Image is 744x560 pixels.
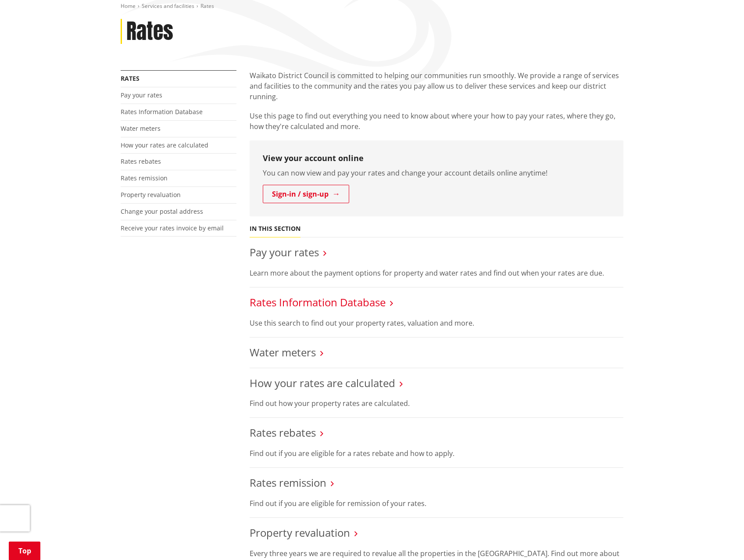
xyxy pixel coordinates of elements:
a: Rates Information Database [121,108,203,116]
p: Find out if you are eligible for remission of your rates. [250,498,623,509]
a: Rates rebates [250,425,316,440]
a: Sign-in / sign-up [263,185,349,203]
a: Water meters [121,124,161,133]
a: Rates [121,74,139,83]
p: You can now view and pay your rates and change your account details online anytime! [263,168,610,178]
a: Property revaluation [250,525,350,540]
a: How your rates are calculated [121,141,208,149]
a: Rates remission [121,174,168,182]
a: Rates rebates [121,157,161,165]
iframe: Messenger Launcher [704,523,735,555]
p: Find out if you are eligible for a rates rebate and how to apply. [250,448,623,459]
p: Waikato District Council is committed to helping our communities run smoothly. We provide a range... [250,70,623,102]
span: Rates [200,2,214,10]
a: Water meters [250,345,316,359]
h1: Rates [126,19,173,44]
nav: breadcrumb [121,3,623,10]
a: Property revaluation [121,190,181,199]
a: Top [9,542,40,560]
a: Services and facilities [142,2,194,10]
p: Learn more about the payment options for property and water rates and find out when your rates ar... [250,268,623,278]
p: Use this search to find out your property rates, valuation and more. [250,318,623,328]
h5: In this section [250,225,300,233]
p: Find out how your property rates are calculated. [250,398,623,409]
a: Home [121,2,136,10]
a: Change your postal address [121,207,203,215]
p: Use this page to find out everything you need to know about where your how to pay your rates, whe... [250,111,623,132]
a: How your rates are calculated [250,376,395,390]
a: Pay your rates [250,245,319,259]
a: Rates Information Database [250,295,386,309]
a: Receive your rates invoice by email [121,224,224,232]
a: Pay your rates [121,91,162,99]
h3: View your account online [263,154,610,163]
a: Rates remission [250,475,326,490]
